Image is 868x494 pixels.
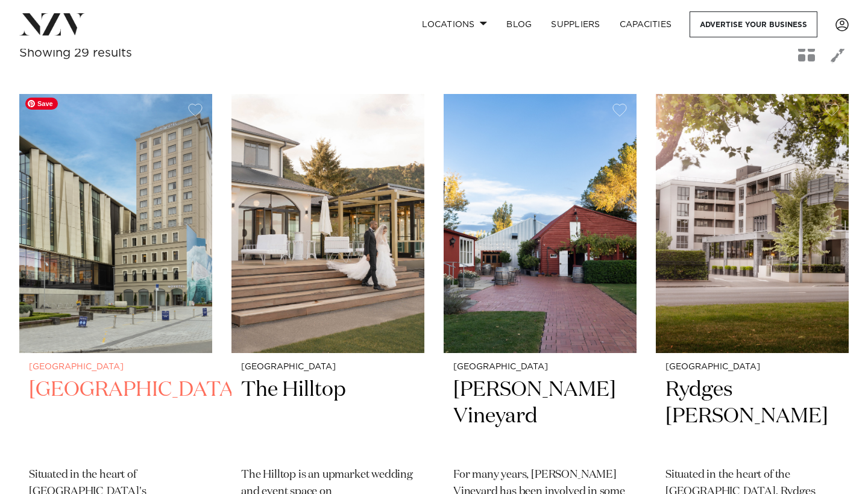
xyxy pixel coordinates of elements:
[241,377,415,458] h2: The Hilltop
[541,11,609,37] a: SUPPLIERS
[610,11,682,37] a: Capacities
[29,363,203,372] small: [GEOGRAPHIC_DATA]
[453,377,627,458] h2: [PERSON_NAME] Vineyard
[453,363,627,372] small: [GEOGRAPHIC_DATA]
[665,377,839,458] h2: Rydges [PERSON_NAME]
[497,11,541,37] a: BLOG
[25,98,58,110] span: Save
[241,363,415,372] small: [GEOGRAPHIC_DATA]
[29,377,203,458] h2: [GEOGRAPHIC_DATA]
[19,13,85,35] img: nzv-logo.png
[412,11,497,37] a: Locations
[690,11,817,37] a: Advertise your business
[665,363,839,372] small: [GEOGRAPHIC_DATA]
[19,44,132,63] div: Showing 29 results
